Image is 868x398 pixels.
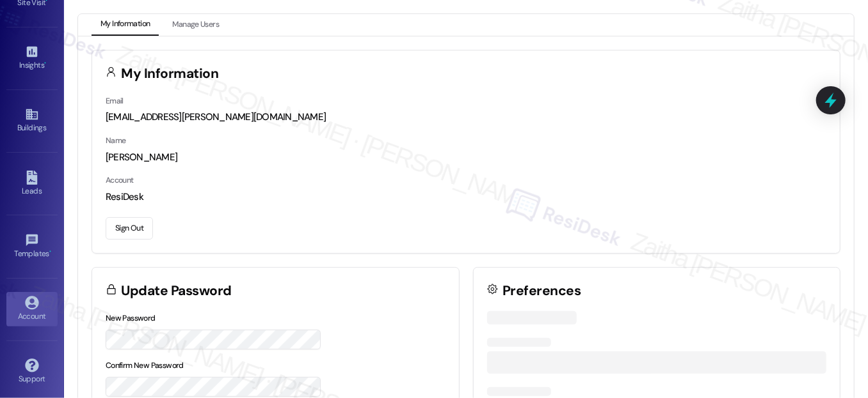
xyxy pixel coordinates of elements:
label: Confirm New Password [106,360,184,371]
button: Manage Users [163,14,228,36]
h3: My Information [122,67,219,80]
h3: Update Password [122,284,232,298]
a: Leads [6,167,58,201]
button: My Information [92,14,159,36]
h3: Preferences [502,284,581,298]
div: [EMAIL_ADDRESS][PERSON_NAME][DOMAIN_NAME] [106,111,826,124]
a: Buildings [6,103,58,138]
label: Email [106,96,124,106]
div: ResiDesk [106,190,826,204]
a: Account [6,292,58,326]
span: • [44,59,46,68]
a: Insights • [6,41,58,75]
label: New Password [106,313,156,323]
span: • [49,247,51,256]
button: Sign Out [106,217,153,240]
div: [PERSON_NAME] [106,151,826,164]
label: Name [106,135,126,146]
label: Account [106,175,134,185]
a: Support [6,355,58,389]
a: Templates • [6,229,58,264]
